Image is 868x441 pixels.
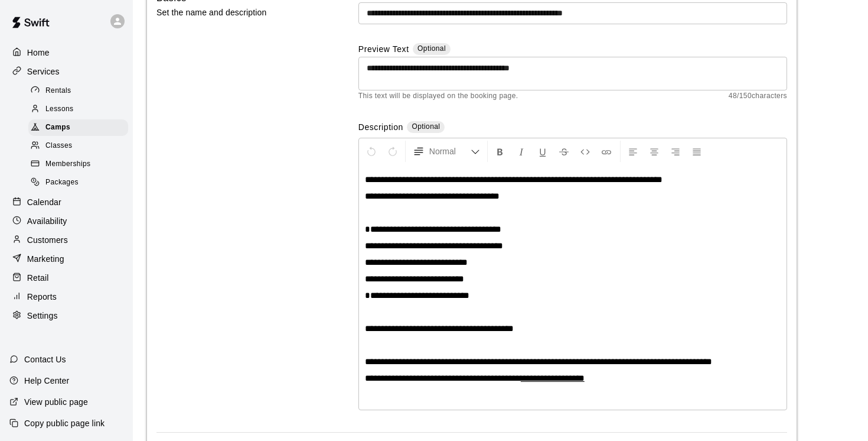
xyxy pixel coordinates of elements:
[28,155,133,174] a: Memberships
[729,90,787,102] span: 48 / 150 characters
[9,63,123,80] a: Services
[511,141,531,162] button: Format Italics
[408,141,485,162] button: Formatting Options
[28,156,128,173] div: Memberships
[27,253,64,265] p: Marketing
[24,396,88,408] p: View public page
[45,122,70,134] span: Camps
[383,141,403,162] button: Redo
[28,138,128,154] div: Classes
[45,85,71,97] span: Rentals
[27,215,67,227] p: Availability
[27,66,60,77] p: Services
[27,196,61,208] p: Calendar
[28,100,133,118] a: Lessons
[623,141,643,162] button: Left Align
[156,5,321,20] p: Set the name and description
[27,272,49,284] p: Retail
[27,291,57,303] p: Reports
[358,121,403,135] label: Description
[24,354,66,365] p: Contact Us
[429,145,471,157] span: Normal
[9,212,123,230] a: Availability
[9,288,123,306] a: Reports
[358,43,409,57] label: Preview Text
[28,174,128,191] div: Packages
[361,141,381,162] button: Undo
[417,44,446,53] span: Optional
[9,250,123,268] a: Marketing
[687,141,707,162] button: Justify Align
[596,141,616,162] button: Insert Link
[644,141,664,162] button: Center Align
[24,417,105,429] p: Copy public page link
[9,193,123,211] a: Calendar
[9,269,123,287] a: Retail
[28,101,128,118] div: Lessons
[27,310,58,322] p: Settings
[27,234,68,246] p: Customers
[28,119,128,136] div: Camps
[28,82,133,100] a: Rentals
[575,141,595,162] button: Insert Code
[27,47,50,59] p: Home
[28,83,128,99] div: Rentals
[45,103,74,115] span: Lessons
[490,141,510,162] button: Format Bold
[533,141,553,162] button: Format Underline
[28,119,133,137] a: Camps
[665,141,686,162] button: Right Align
[45,177,79,189] span: Packages
[9,44,123,61] a: Home
[28,137,133,155] a: Classes
[9,231,123,249] a: Customers
[9,307,123,325] a: Settings
[554,141,574,162] button: Format Strikethrough
[358,90,518,102] span: This text will be displayed on the booking page.
[45,158,90,170] span: Memberships
[28,174,133,192] a: Packages
[45,140,72,152] span: Classes
[412,122,440,131] span: Optional
[24,375,69,387] p: Help Center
